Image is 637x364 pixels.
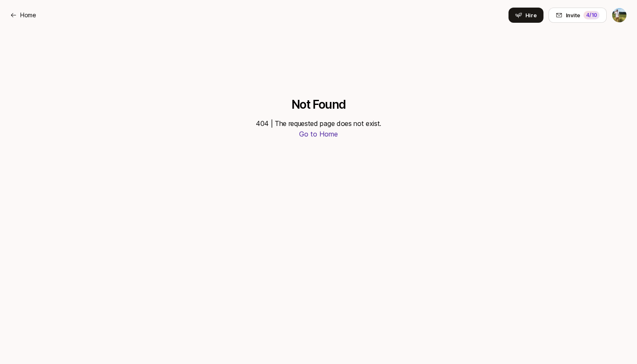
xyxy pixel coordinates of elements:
[509,8,543,23] button: Hire
[299,129,338,139] a: Go to Home
[566,11,580,19] span: Invite
[20,10,36,20] p: Home
[612,8,627,23] button: Tyler Kieft
[525,11,537,19] span: Hire
[549,8,607,23] button: Invite4/10
[256,118,381,129] p: 404 | The requested page does not exist.
[292,98,345,111] p: Not Found
[612,8,626,22] img: Tyler Kieft
[583,11,600,19] div: 4 /10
